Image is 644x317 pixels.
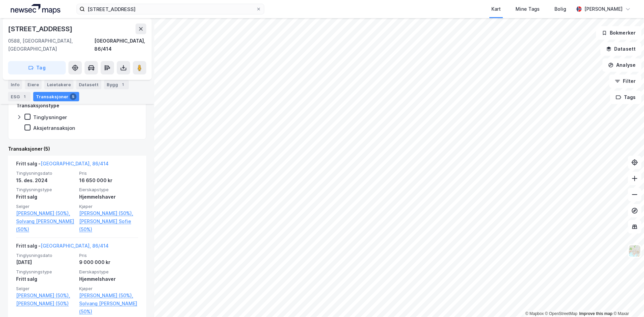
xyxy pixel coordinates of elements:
button: Analyse [602,58,641,72]
img: logo.a4113a55bc3d86da70a041830d287a7e.svg [11,4,60,14]
a: [PERSON_NAME] (50%), [79,209,138,217]
div: [DATE] [16,258,75,266]
div: ESG [8,92,31,101]
span: Pris [79,253,138,258]
div: Info [8,80,22,89]
div: Fritt salg - [16,242,109,253]
div: [PERSON_NAME] [584,5,623,13]
img: Z [628,245,641,257]
a: Improve this map [579,311,612,316]
div: [GEOGRAPHIC_DATA], 86/414 [94,37,146,53]
div: Transaksjoner (5) [8,145,146,153]
button: Tags [610,91,641,104]
div: Mine Tags [516,5,540,13]
button: Bokmerker [596,26,641,40]
span: Tinglysningsdato [16,170,75,176]
div: Leietakere [44,80,73,89]
div: 16 650 000 kr [79,176,138,184]
span: Tinglysningsdato [16,253,75,258]
button: Tag [8,61,66,74]
a: Mapbox [525,311,544,316]
span: Tinglysningstype [16,269,75,275]
button: Datasett [600,42,641,56]
div: Kart [491,5,501,13]
a: [PERSON_NAME] Sofie (50%) [79,217,138,233]
button: Filter [609,74,641,88]
div: Fritt salg [16,193,75,201]
div: 1 [119,81,126,88]
span: Tinglysningstype [16,187,75,193]
a: Solvang [PERSON_NAME] (50%) [79,300,138,316]
div: Transaksjoner [33,92,79,101]
a: [PERSON_NAME] (50%) [16,300,75,308]
div: Aksjetransaksjon [33,125,75,131]
div: Fritt salg [16,275,75,283]
div: Hjemmelshaver [79,193,138,201]
div: [STREET_ADDRESS] [8,23,74,34]
span: Pris [79,170,138,176]
a: [PERSON_NAME] (50%), [16,209,75,217]
span: Kjøper [79,204,138,209]
div: 15. des. 2024 [16,176,75,184]
a: [GEOGRAPHIC_DATA], 86/414 [41,243,109,249]
span: Eierskapstype [79,269,138,275]
div: Eiere [25,80,42,89]
div: Fritt salg - [16,160,109,170]
span: Selger [16,204,75,209]
div: 5 [70,93,76,100]
span: Eierskapstype [79,187,138,193]
div: Transaksjonstype [16,102,59,110]
div: Bolig [554,5,566,13]
a: [PERSON_NAME] (50%), [79,292,138,300]
div: 1 [21,93,28,100]
span: Selger [16,286,75,292]
a: Solvang [PERSON_NAME] (50%) [16,217,75,233]
div: Datasett [76,80,101,89]
a: [GEOGRAPHIC_DATA], 86/414 [41,161,109,166]
iframe: Chat Widget [610,285,644,317]
div: Tinglysninger [33,114,67,120]
div: Hjemmelshaver [79,275,138,283]
div: 0588, [GEOGRAPHIC_DATA], [GEOGRAPHIC_DATA] [8,37,94,53]
a: OpenStreetMap [545,311,578,316]
a: [PERSON_NAME] (50%), [16,292,75,300]
div: Bygg [104,80,129,89]
div: Kontrollprogram for chat [610,285,644,317]
div: 9 000 000 kr [79,258,138,266]
input: Søk på adresse, matrikkel, gårdeiere, leietakere eller personer [85,4,256,14]
span: Kjøper [79,286,138,292]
